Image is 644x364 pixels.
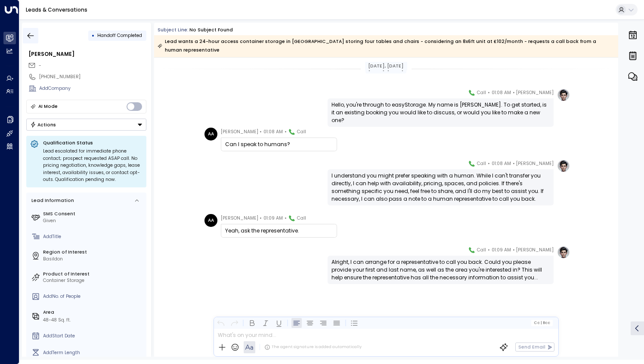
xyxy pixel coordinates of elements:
[331,101,550,124] div: Hello, you're through to easyStorage. My name is [PERSON_NAME]. To get started, is it an existing...
[513,89,515,97] span: •
[43,256,144,263] div: Basildon
[557,246,570,259] img: profile-logo.png
[492,159,511,168] span: 01:08 AM
[488,159,490,168] span: •
[540,321,542,325] span: |
[516,159,554,168] span: [PERSON_NAME]
[534,321,550,325] span: Cc Bcc
[97,32,142,39] span: Handoff Completed
[331,172,550,203] div: I understand you might prefer speaking with a human. While I can't transfer you directly, I can h...
[28,50,146,58] div: [PERSON_NAME]
[39,73,146,80] div: [PHONE_NUMBER]
[513,246,515,254] span: •
[260,128,262,136] span: •
[43,211,144,217] label: SMS Consent
[225,141,333,148] div: Can I speak to humans?
[43,148,142,184] div: Lead escalated for immediate phone contact; prospect requested ASAP call. No pricing negotiation,...
[43,271,144,278] label: Product of Interest
[488,89,490,97] span: •
[557,89,570,101] img: profile-logo.png
[221,128,258,136] span: [PERSON_NAME]
[43,349,144,356] div: AddTerm Length
[263,214,283,223] span: 01:09 AM
[43,293,144,300] div: AddNo. of People
[39,85,146,92] div: AddCompany
[513,159,515,168] span: •
[531,320,553,326] button: Cc|Bcc
[92,30,95,41] div: •
[43,333,144,340] div: AddStart Date
[43,317,71,324] div: 48-48 Sq. ft.
[477,159,486,168] span: Call
[26,6,87,13] a: Leads & Conversations
[516,89,554,97] span: [PERSON_NAME]
[43,249,144,256] label: Region of Interest
[297,128,306,136] span: Call
[43,277,144,284] div: Container Storage
[158,27,189,33] span: Subject Line:
[285,128,287,136] span: •
[260,214,262,223] span: •
[216,318,226,328] button: Undo
[263,128,283,136] span: 01:08 AM
[331,258,550,281] div: Alright, I can arrange for a representative to call you back. Could you please provide your first...
[43,309,144,316] label: Area
[488,246,490,254] span: •
[365,62,407,70] div: [DATE], [DATE]
[189,27,233,34] div: No subject found
[26,119,146,131] div: Button group with a nested menu
[29,197,74,204] div: Lead Information
[38,102,58,111] div: AI Mode
[477,246,486,254] span: Call
[492,89,511,97] span: 01:08 AM
[221,214,258,223] span: [PERSON_NAME]
[26,119,146,131] button: Actions
[516,246,554,254] span: [PERSON_NAME]
[204,214,217,227] div: AA
[264,344,362,350] div: The agent signature is added automatically
[43,217,144,224] div: Given
[492,246,511,254] span: 01:09 AM
[557,159,570,172] img: profile-logo.png
[158,37,614,55] div: Lead wants a 24-hour access container storage in [GEOGRAPHIC_DATA] storing four tables and chairs...
[43,140,142,146] p: Qualification Status
[297,214,306,223] span: Call
[229,318,239,328] button: Redo
[30,122,56,128] div: Actions
[43,233,144,240] div: AddTitle
[204,128,217,141] div: AA
[39,62,41,69] span: -
[477,89,486,97] span: Call
[225,227,333,235] div: Yeah, ask the representative.
[285,214,287,223] span: •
